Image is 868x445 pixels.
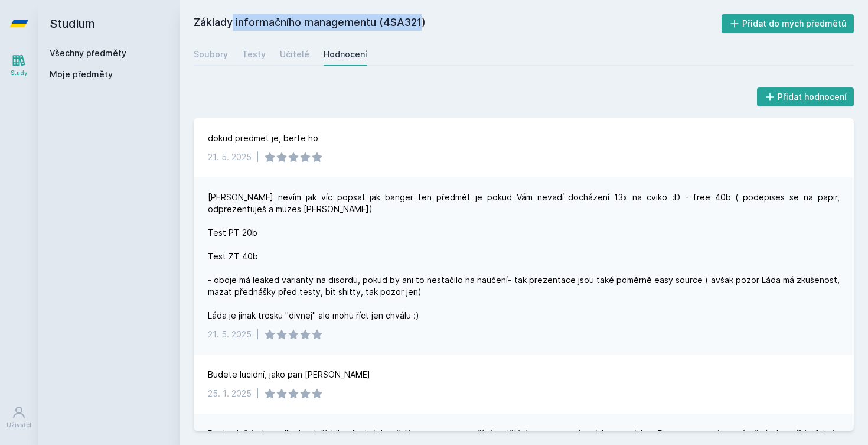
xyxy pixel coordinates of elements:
[194,14,722,33] h2: Základy informačního managementu (4SA321)
[722,14,854,33] button: Přidat do mých předmětů
[6,421,31,430] div: Uživatel
[242,43,266,66] a: Testy
[256,329,259,340] div: |
[194,43,228,66] a: Soubory
[208,132,318,144] div: dokud predmet je, berte ho
[324,48,367,60] div: Hodnocení
[208,329,252,340] div: 21. 5. 2025
[208,369,370,381] div: Budete lucidní, jako pan [PERSON_NAME]
[50,69,113,80] span: Moje předměty
[50,48,126,58] a: Všechny předměty
[208,191,840,321] div: [PERSON_NAME] nevím jak víc popsat jak banger ten předmět je pokud Vám nevadí docházení 13x na cv...
[280,48,309,60] div: Učitelé
[2,47,35,83] a: Study
[11,69,28,77] div: Study
[256,151,259,163] div: |
[757,87,854,106] button: Přidat hodnocení
[208,388,252,399] div: 25. 1. 2025
[194,48,228,60] div: Soubory
[256,388,259,399] div: |
[242,48,266,60] div: Testy
[208,151,252,163] div: 21. 5. 2025
[324,43,367,66] a: Hodnocení
[280,43,309,66] a: Učitelé
[2,399,35,436] a: Uživatel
